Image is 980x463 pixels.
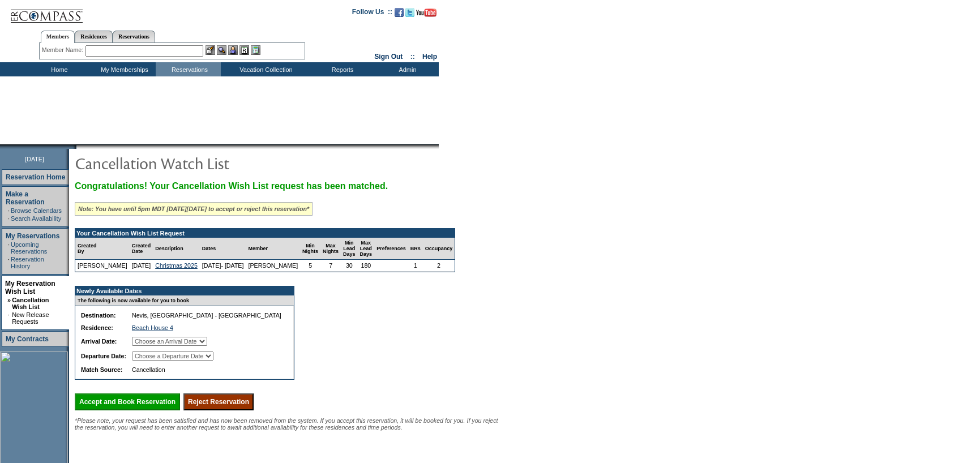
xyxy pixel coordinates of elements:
td: 2 [423,260,455,272]
a: Make a Reservation [6,190,45,206]
td: · [8,207,10,214]
a: Christmas 2025 [155,262,198,269]
a: Reservations [113,31,155,42]
td: [PERSON_NAME] [75,260,130,272]
img: Reservations [239,45,249,55]
td: Max Nights [320,238,341,260]
input: Reject Reservation [183,393,254,410]
b: Destination: [81,312,116,319]
a: Upcoming Reservations [11,241,47,255]
a: Sign Out [374,53,403,61]
td: Created By [75,238,130,260]
img: Subscribe to our YouTube Channel [416,8,436,17]
td: · [8,241,10,255]
a: Help [422,53,437,61]
td: 1 [408,260,423,272]
div: Member Name: [42,45,85,55]
img: blank.gif [76,144,78,149]
td: Occupancy [423,238,455,260]
b: » [7,297,11,303]
td: [DATE]- [DATE] [200,260,246,272]
td: Follow Us :: [352,7,392,20]
td: 30 [341,260,358,272]
b: Match Source: [81,366,122,373]
td: Nevis, [GEOGRAPHIC_DATA] - [GEOGRAPHIC_DATA] [130,310,284,321]
td: Your Cancellation Wish List Request [75,229,455,238]
img: Follow us on Twitter [405,8,414,17]
a: New Release Requests [12,311,49,325]
img: View [217,45,226,55]
td: Admin [374,62,439,76]
td: [DATE] [130,260,153,272]
a: Reservation Home [6,173,65,181]
td: BRs [408,238,423,260]
td: Member [246,238,300,260]
a: Members [41,31,75,43]
td: Dates [200,238,246,260]
a: Follow us on Twitter [405,11,414,18]
td: Reservations [156,62,221,76]
td: Cancellation [130,364,284,375]
b: Residence: [81,324,113,331]
img: pgTtlCancellationNotification.gif [75,152,301,174]
a: Become our fan on Facebook [395,11,404,18]
a: Beach House 4 [132,324,173,331]
img: promoShadowLeftCorner.gif [72,144,76,149]
td: · [7,311,11,325]
td: 180 [358,260,375,272]
i: Note: You have until 5pm MDT [DATE][DATE] to accept or reject this reservation* [78,205,309,212]
td: Created Date [130,238,153,260]
td: Reports [309,62,374,76]
a: My Contracts [6,335,49,343]
a: My Reservations [6,232,59,240]
td: Preferences [374,238,408,260]
td: · [8,256,10,269]
td: 7 [320,260,341,272]
td: Newly Available Dates [75,286,287,295]
span: *Please note, your request has been satisfied and has now been removed from the system. If you ac... [75,417,498,431]
a: Search Availability [11,215,61,222]
a: Reservation History [11,256,44,269]
td: Home [25,62,91,76]
span: Congratulations! Your Cancellation Wish List request has been matched. [75,181,388,191]
input: Accept and Book Reservation [75,393,180,410]
td: [PERSON_NAME] [246,260,300,272]
img: b_calculator.gif [251,45,260,55]
a: My Reservation Wish List [5,280,55,295]
td: Min Lead Days [341,238,358,260]
span: [DATE] [25,156,44,162]
td: Description [153,238,200,260]
td: The following is now available for you to book [75,295,287,306]
b: Arrival Date: [81,338,117,345]
td: 5 [300,260,320,272]
td: Min Nights [300,238,320,260]
span: :: [410,53,415,61]
td: · [8,215,10,222]
a: Cancellation Wish List [12,297,49,310]
img: b_edit.gif [206,45,215,55]
a: Subscribe to our YouTube Channel [416,11,436,18]
a: Browse Calendars [11,207,62,214]
img: Impersonate [228,45,238,55]
b: Departure Date: [81,353,126,359]
img: Become our fan on Facebook [395,8,404,17]
td: Max Lead Days [358,238,375,260]
td: Vacation Collection [221,62,309,76]
a: Residences [75,31,113,42]
td: My Memberships [91,62,156,76]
